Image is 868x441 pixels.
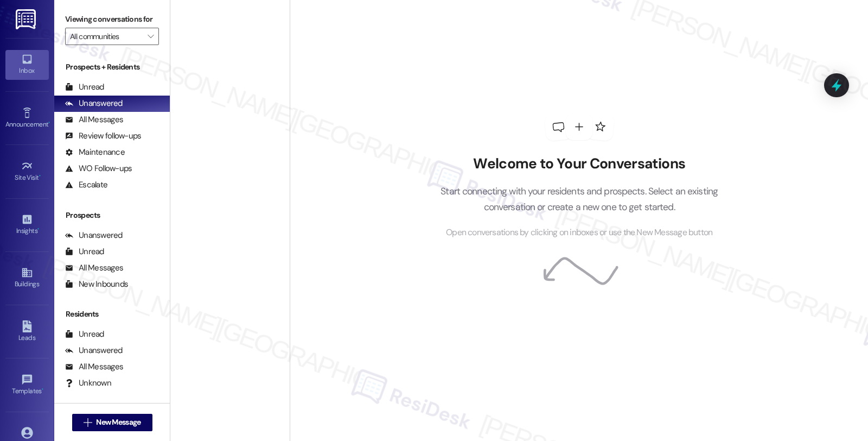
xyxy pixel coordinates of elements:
div: All Messages [65,361,123,373]
p: Start connecting with your residents and prospects. Select an existing conversation or create a n... [424,184,735,215]
img: ResiDesk Logo [16,9,38,29]
div: Prospects + Residents [54,61,170,73]
span: New Message [96,417,141,428]
div: All Messages [65,262,123,274]
span: • [37,225,39,233]
a: Site Visit • [5,157,49,186]
div: New Inbounds [65,279,128,290]
a: Templates • [5,370,49,400]
a: Inbox [5,50,49,79]
div: Unanswered [65,345,123,356]
div: Unknown [65,377,111,389]
div: Review follow-ups [65,130,141,142]
span: • [42,386,43,393]
div: Prospects [54,210,170,221]
input: All communities [70,28,142,45]
span: • [48,119,50,127]
label: Viewing conversations for [65,11,159,28]
div: Unread [65,246,104,257]
span: • [39,172,41,180]
button: New Message [72,414,152,431]
h2: Welcome to Your Conversations [424,155,735,173]
i:  [84,418,92,427]
div: Maintenance [65,147,125,158]
div: Unread [65,329,104,340]
a: Buildings [5,263,49,293]
div: Escalate [65,179,107,191]
div: All Messages [65,114,123,125]
div: Residents [54,308,170,320]
div: WO Follow-ups [65,163,132,174]
a: Insights • [5,210,49,240]
div: Unanswered [65,230,123,241]
a: Leads [5,317,49,346]
div: Unread [65,81,104,93]
span: Open conversations by clicking on inboxes or use the New Message button [446,226,712,240]
i:  [148,32,154,41]
div: Unanswered [65,98,123,109]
